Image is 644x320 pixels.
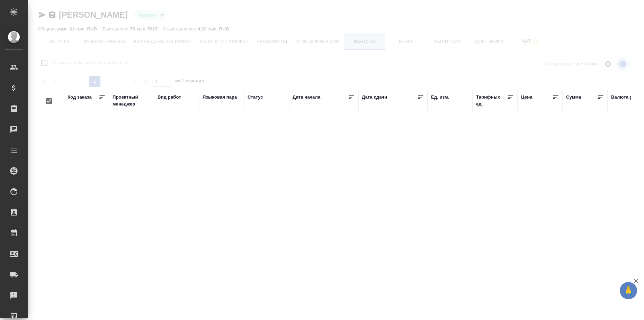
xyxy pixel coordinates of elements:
[476,94,507,108] div: Тарифных ед.
[521,94,533,101] div: Цена
[566,94,581,101] div: Сумма
[113,94,151,108] div: Проектный менеджер
[293,94,320,101] div: Дата начала
[203,94,237,101] div: Языковая пара
[248,94,263,101] div: Статус
[620,282,637,299] button: 🙏
[431,94,449,101] div: Ед. изм.
[623,283,634,298] span: 🙏
[362,94,387,101] div: Дата сдачи
[68,94,92,101] div: Код заказа
[158,94,181,101] div: Вид работ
